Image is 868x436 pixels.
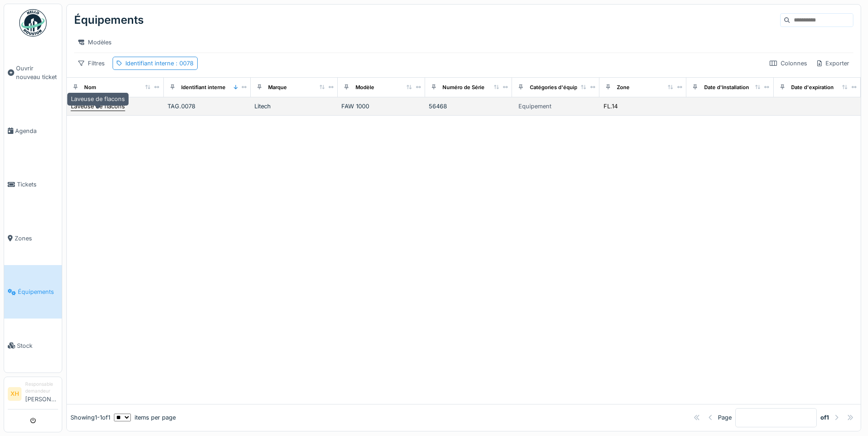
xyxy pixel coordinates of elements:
[174,60,194,67] span: : 0078
[718,413,732,422] div: Page
[530,84,593,91] div: Catégories d'équipement
[70,413,110,422] div: Showing 1 - 1 of 1
[67,93,129,105] div: Laveuse de flacons
[167,102,247,111] div: TAG.0078
[254,102,334,111] div: Litech
[429,102,508,111] div: 56468
[74,8,144,32] div: Équipements
[268,84,287,91] div: Marque
[8,381,58,409] a: XH Responsable demandeur[PERSON_NAME]
[25,381,58,395] div: Responsable demandeur
[16,64,58,81] span: Ouvrir nouveau ticket
[791,84,834,91] div: Date d'expiration
[18,287,58,296] span: Équipements
[704,84,749,91] div: Date d'Installation
[617,84,630,91] div: Zone
[181,84,226,91] div: Identifiant interne
[17,180,58,189] span: Tickets
[820,413,829,422] strong: of 1
[114,413,176,422] div: items per page
[125,59,194,68] div: Identifiant interne
[19,9,47,37] img: Badge_color-CXgf-gQk.svg
[8,387,22,401] li: XH
[17,341,58,350] span: Stock
[74,36,116,49] div: Modèles
[4,42,62,104] a: Ouvrir nouveau ticket
[4,104,62,158] a: Agenda
[25,381,58,407] li: [PERSON_NAME]
[356,84,374,91] div: Modèle
[518,102,551,111] div: Equipement
[604,102,618,111] div: FL.14
[4,265,62,319] a: Équipements
[15,234,58,243] span: Zones
[4,158,62,211] a: Tickets
[766,57,811,70] div: Colonnes
[74,57,109,70] div: Filtres
[15,127,58,135] span: Agenda
[71,102,125,111] div: Laveuse de flacons
[84,84,96,91] div: Nom
[341,102,421,111] div: FAW 1000
[4,212,62,265] a: Zones
[442,84,485,91] div: Numéro de Série
[4,319,62,372] a: Stock
[813,57,853,70] div: Exporter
